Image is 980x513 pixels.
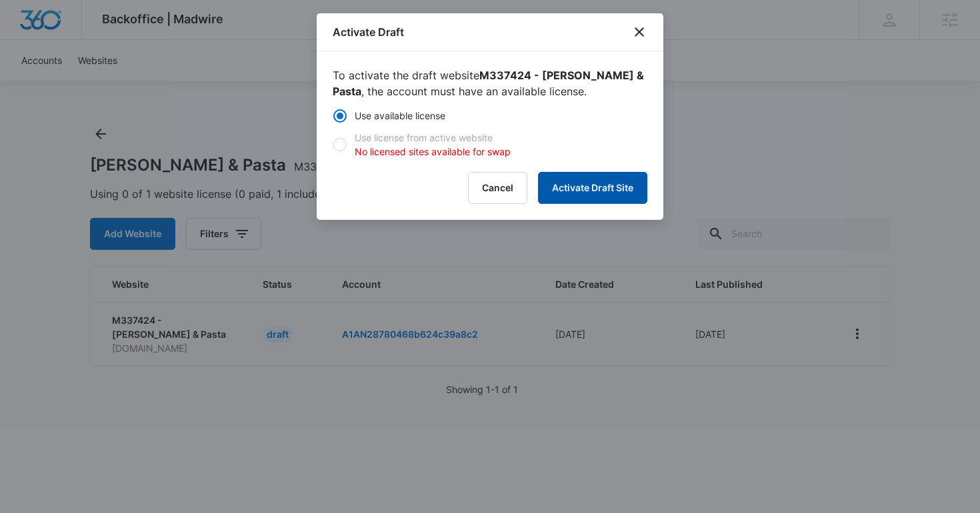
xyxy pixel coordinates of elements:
button: Activate Draft Site [538,172,647,204]
h1: Activate Draft [333,24,404,40]
strong: M337424 - [PERSON_NAME] & Pasta [333,69,644,98]
div: Use available license [355,109,445,123]
p: To activate the draft website , the account must have an available license. [333,67,647,99]
span: No licensed sites available for swap [355,146,511,157]
div: Use license from active website [355,131,511,159]
button: Cancel [468,172,527,204]
button: close [631,24,647,40]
